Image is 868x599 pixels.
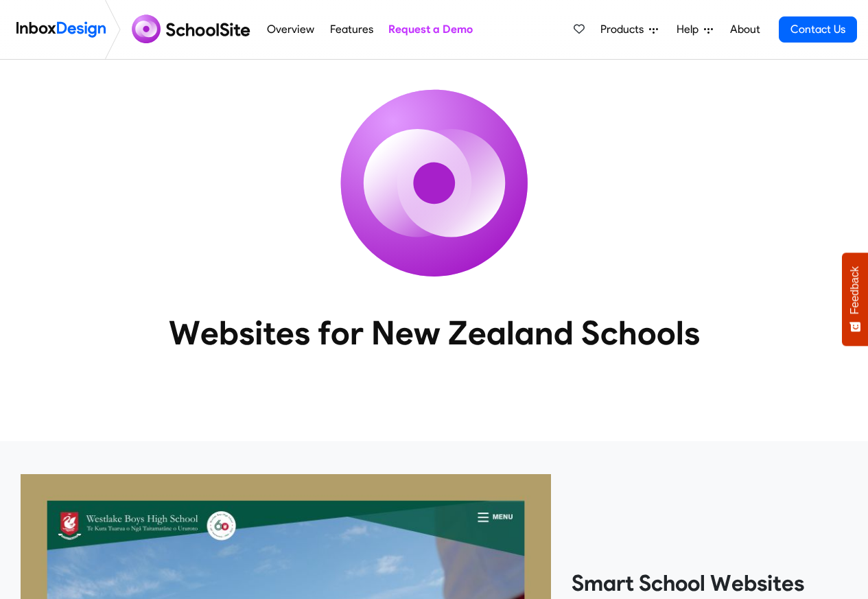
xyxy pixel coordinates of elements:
[126,13,259,46] img: schoolsite logo
[726,16,764,43] a: About
[326,16,377,43] a: Features
[779,16,857,43] a: Contact Us
[572,569,847,597] heading: Smart School Websites
[311,60,558,307] img: icon_schoolsite.svg
[263,16,318,43] a: Overview
[595,16,664,43] a: Products
[677,21,704,38] span: Help
[849,266,861,314] span: Feedback
[108,312,760,353] heading: Websites for New Zealand Schools
[600,21,649,38] span: Products
[384,16,476,43] a: Request a Demo
[842,252,868,346] button: Feedback - Show survey
[671,16,718,43] a: Help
